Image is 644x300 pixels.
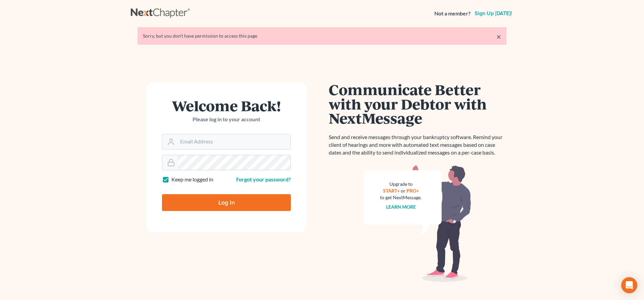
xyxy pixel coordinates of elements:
img: nextmessage_bg-59042aed3d76b12b5cd301f8e5b87938c9018125f34e5fa2b7a6b67550977c72.svg [364,165,471,282]
input: Email Address [177,134,290,149]
strong: Not a member? [434,10,471,17]
a: Learn more [386,204,416,210]
div: Sorry, but you don't have permission to access this page [143,33,501,39]
div: to get NextMessage. [380,194,422,201]
h1: Welcome Back! [162,98,291,113]
input: Log In [162,194,291,211]
a: Sign up [DATE]! [473,11,513,16]
a: PRO+ [407,188,419,194]
div: Open Intercom Messenger [621,277,637,293]
a: Forgot your password? [236,176,291,182]
p: Please log in to your account [162,116,291,123]
h1: Communicate Better with your Debtor with NextMessage [329,82,506,125]
a: × [496,33,501,41]
span: or [401,188,406,194]
div: Upgrade to [380,181,422,187]
p: Send and receive messages through your bankruptcy software. Remind your client of hearings and mo... [329,133,506,157]
label: Keep me logged in [171,176,213,183]
a: START+ [383,188,400,194]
